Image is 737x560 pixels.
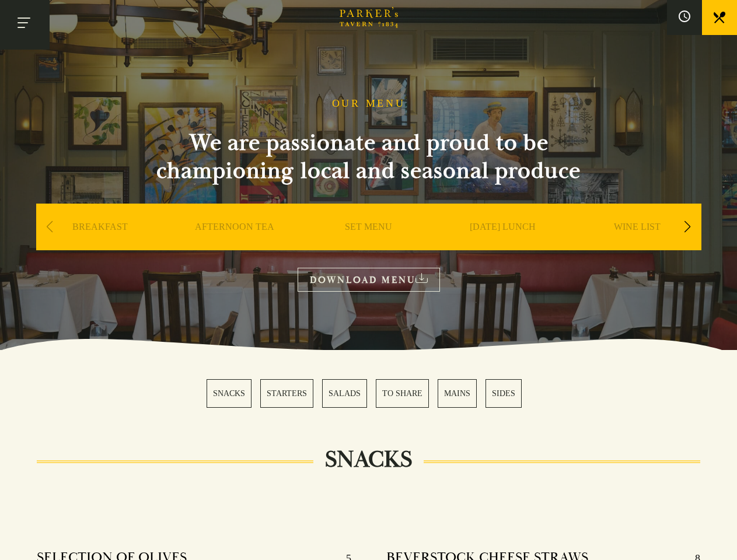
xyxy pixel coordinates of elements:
[573,204,701,285] div: 5 / 9
[485,379,522,408] a: 6 / 6
[313,446,424,474] h2: SNACKS
[470,221,536,268] a: [DATE] LUNCH
[207,379,252,408] a: 1 / 6
[305,204,433,285] div: 3 / 9
[332,97,406,110] h1: OUR MENU
[195,221,274,268] a: AFTERNOON TEA
[680,214,696,240] div: Next slide
[298,268,440,292] a: DOWNLOAD MENU
[438,379,477,408] a: 5 / 6
[614,221,661,268] a: WINE LIST
[376,379,429,408] a: 4 / 6
[345,221,392,268] a: SET MENU
[439,204,567,285] div: 4 / 9
[322,379,367,408] a: 3 / 6
[260,379,313,408] a: 2 / 6
[135,129,602,185] h2: We are passionate and proud to be championing local and seasonal produce
[170,204,299,285] div: 2 / 9
[72,221,128,268] a: BREAKFAST
[36,204,165,285] div: 1 / 9
[42,214,58,240] div: Previous slide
